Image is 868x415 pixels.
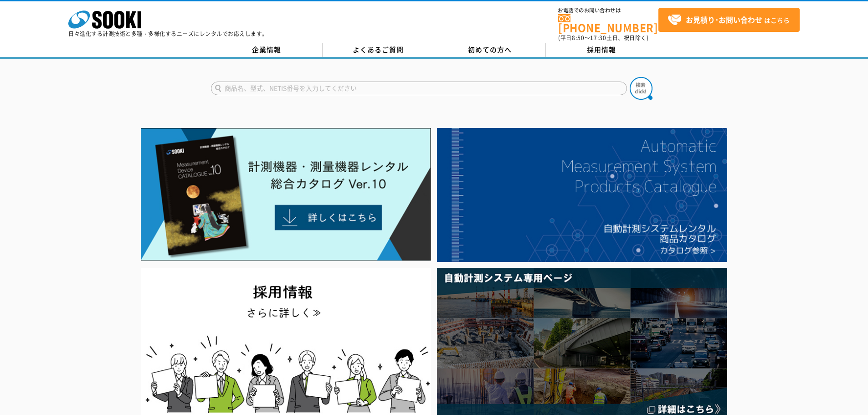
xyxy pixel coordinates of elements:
[546,43,657,57] a: 採用情報
[68,31,268,36] p: 日々進化する計測技術と多種・多様化するニーズにレンタルでお応えします。
[437,128,727,262] img: 自動計測システムカタログ
[658,8,800,32] a: お見積り･お問い合わせはこちら
[686,14,762,25] strong: お見積り･お問い合わせ
[434,43,546,57] a: 初めての方へ
[558,8,658,13] span: お電話でのお問い合わせは
[590,34,606,42] span: 17:30
[323,43,434,57] a: よくあるご質問
[468,45,512,55] span: 初めての方へ
[668,13,790,27] span: はこちら
[572,34,585,42] span: 8:50
[558,14,658,33] a: [PHONE_NUMBER]
[211,82,627,95] input: 商品名、型式、NETIS番号を入力してください
[558,34,648,42] span: (平日 ～ 土日、祝日除く)
[630,77,652,100] img: btn_search.png
[141,128,431,261] img: Catalog Ver10
[211,43,323,57] a: 企業情報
